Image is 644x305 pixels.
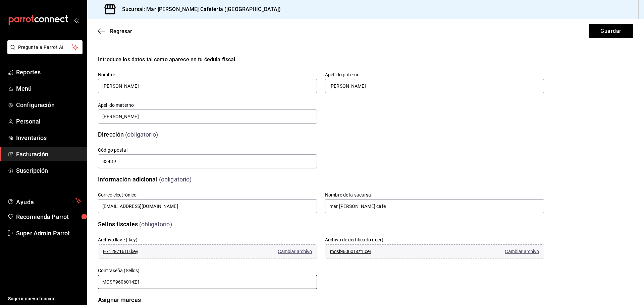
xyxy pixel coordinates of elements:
span: Inventarios [16,133,82,142]
span: Personal [16,117,82,126]
label: Correo electrónico [98,193,317,197]
div: (obligatorio) [125,130,158,139]
span: Regresar [110,28,132,34]
span: Configuración [16,100,82,109]
div: Dirección [98,130,124,139]
button: E712971610.keyCambiar archivo [98,244,317,258]
div: (obligatorio) [139,220,172,229]
div: (obligatorio) [159,175,192,184]
div: Sellos fiscales [98,220,138,229]
label: Apellido materno [98,103,317,107]
button: open_drawer_menu [74,17,79,23]
h3: Sucursal: Mar [PERSON_NAME] Cafetería ([GEOGRAPHIC_DATA]) [117,5,281,13]
label: Nombre [98,72,317,77]
label: Código postal [98,148,317,152]
span: Cambiar archivo [278,249,312,254]
button: Pregunta a Parrot AI [7,40,83,54]
label: Archivo de certificado (.cer) [325,237,383,242]
label: Apellido paterno [325,72,544,77]
span: E712971610.key [103,249,183,254]
span: Reportes [16,68,82,77]
span: Super Admin Parrot [16,229,82,238]
span: Suscripción [16,166,82,175]
button: Guardar [589,24,633,38]
label: Archivo llave (.key) [98,237,138,242]
span: Recomienda Parrot [16,212,82,221]
span: Sugerir nueva función [8,295,82,302]
div: Introduce los datos tal como aparece en tu ćedula fiscal. [98,56,544,64]
div: Información adicional [98,175,158,184]
input: Obligatorio [98,154,317,168]
span: Menú [16,84,82,93]
label: Contraseña (Sellos) [98,268,317,273]
div: Asignar marcas [98,295,141,304]
button: Regresar [98,28,132,34]
span: Facturación [16,150,82,159]
label: Nombre de la sucursal [325,193,544,197]
a: Pregunta a Parrot AI [5,49,83,56]
span: mosf9606014z1.cer [330,249,411,254]
span: Pregunta a Parrot AI [18,44,72,51]
span: Ayuda [16,197,73,205]
button: mosf9606014z1.cerCambiar archivo [325,244,544,258]
span: Cambiar archivo [505,249,539,254]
